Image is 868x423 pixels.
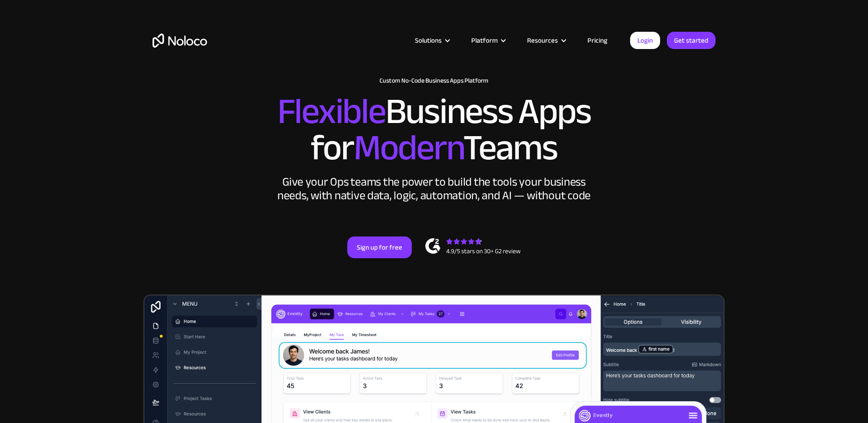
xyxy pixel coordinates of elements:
[354,114,463,182] span: Modern
[275,175,593,202] div: Give your Ops teams the power to build the tools your business needs, with native data, logic, au...
[347,236,412,258] a: Sign up for free
[516,34,576,46] div: Resources
[630,32,660,49] a: Login
[667,32,715,49] a: Get started
[153,34,207,48] a: home
[277,78,385,145] span: Flexible
[153,93,715,166] h2: Business Apps for Teams
[404,34,460,46] div: Solutions
[527,34,558,46] div: Resources
[415,34,442,46] div: Solutions
[471,34,498,46] div: Platform
[460,34,516,46] div: Platform
[576,34,619,46] a: Pricing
